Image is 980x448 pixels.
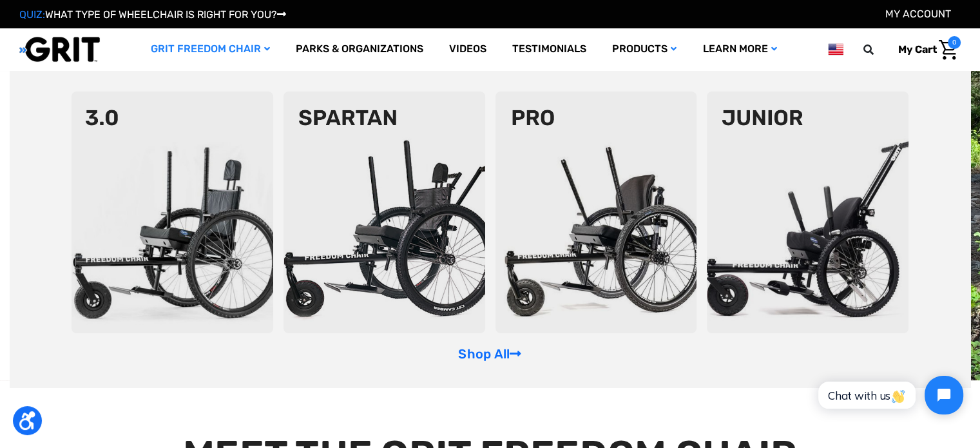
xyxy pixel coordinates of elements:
span: 0 [948,36,961,49]
a: Account [885,8,951,20]
span: Phone Number [213,53,283,65]
a: QUIZ:WHAT TYPE OF WHEELCHAIR IS RIGHT FOR YOU? [19,8,286,21]
a: Shop All [458,346,521,362]
a: Products [599,28,689,70]
iframe: Tidio Chat [804,365,974,425]
span: My Cart [898,43,937,55]
input: Search [869,36,889,63]
a: Cart with 0 items [889,36,961,63]
a: Learn More [689,28,789,70]
img: 3point0.png [72,92,273,333]
a: Testimonials [499,28,599,70]
span: QUIZ: [19,8,45,21]
a: GRIT Freedom Chair [138,28,283,70]
img: us.png [828,41,843,57]
img: junior-chair.png [707,92,908,333]
img: GRIT All-Terrain Wheelchair and Mobility Equipment [19,36,100,63]
a: Parks & Organizations [283,28,436,70]
img: spartan2.png [283,92,485,333]
a: Videos [436,28,499,70]
img: pro-chair.png [495,92,697,333]
img: Cart [939,40,957,60]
